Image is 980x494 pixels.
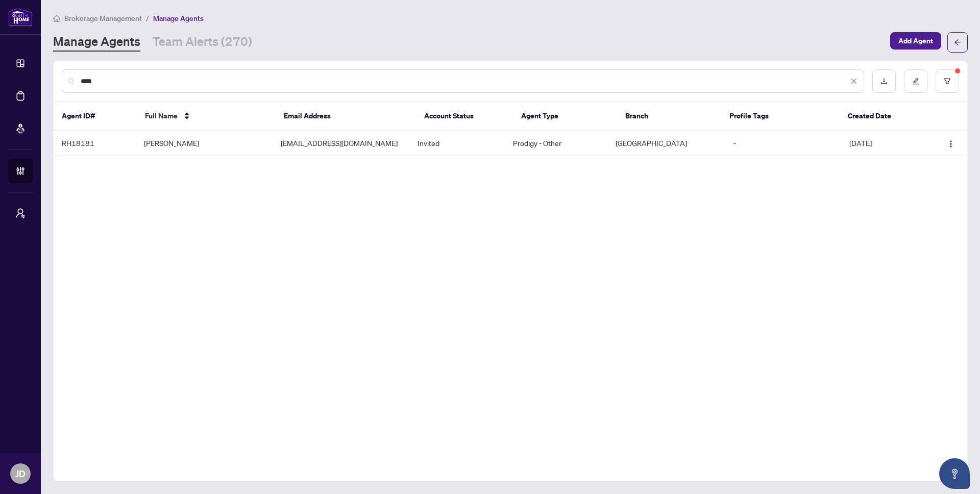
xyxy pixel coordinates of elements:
span: Manage Agents [153,14,204,23]
a: Team Alerts (270) [153,33,252,52]
button: Logo [943,135,959,151]
td: [EMAIL_ADDRESS][DOMAIN_NAME] [273,131,409,156]
th: Branch [617,102,721,131]
th: Created Date [840,102,923,131]
button: edit [904,69,927,93]
th: Email Address [276,102,416,131]
span: filter [944,78,951,85]
span: Full Name [145,110,178,121]
td: Invited [409,131,505,156]
td: RH18181 [54,131,136,156]
span: edit [912,78,919,85]
span: home [53,15,60,22]
button: Add Agent [890,32,941,50]
th: Agent ID# [54,102,137,131]
button: filter [936,69,959,93]
td: [GEOGRAPHIC_DATA] [607,131,725,156]
th: Full Name [137,102,276,131]
span: JD [15,466,26,481]
th: Account Status [416,102,513,131]
li: / [146,12,149,24]
td: Prodigy - Other [505,131,607,156]
a: Manage Agents [53,33,140,52]
span: arrow-left [954,39,961,46]
td: - [725,131,842,156]
span: close [850,78,857,85]
img: Logo [947,140,955,148]
th: Profile Tags [721,102,839,131]
span: Brokerage Management [64,14,142,23]
span: user-switch [15,208,26,218]
td: [DATE] [841,131,923,156]
span: download [880,78,888,85]
span: Add Agent [898,33,933,49]
img: logo [8,8,33,27]
button: Open asap [939,458,970,489]
button: download [872,69,896,93]
th: Agent Type [513,102,617,131]
td: [PERSON_NAME] [136,131,273,156]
